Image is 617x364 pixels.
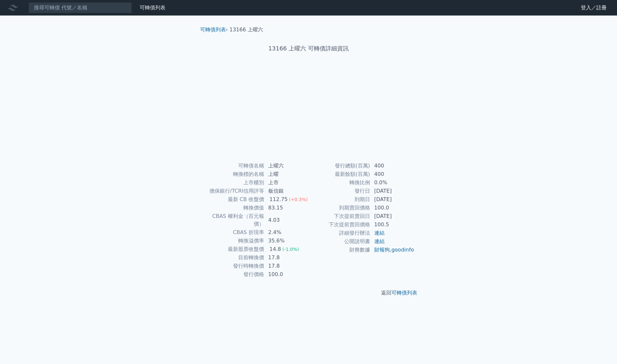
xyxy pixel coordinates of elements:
td: 到期日 [309,195,370,204]
td: 財務數據 [309,246,370,254]
td: 轉換比例 [309,178,370,187]
td: 0.0% [370,178,415,187]
td: 下次提前賣回日 [309,212,370,220]
p: 返回 [195,289,422,297]
td: 轉換價值 [203,204,264,212]
span: (-1.0%) [282,247,299,252]
td: 上曜六 [264,162,309,170]
td: 目前轉換價 [203,253,264,262]
td: [DATE] [370,195,415,204]
td: 發行總額(百萬) [309,162,370,170]
td: 17.8 [264,253,309,262]
td: 發行價格 [203,270,264,279]
span: (+0.3%) [289,197,308,202]
div: 112.75 [268,196,289,203]
a: 連結 [374,238,385,244]
td: 400 [370,170,415,178]
td: , [370,246,415,254]
td: 17.8 [264,262,309,270]
td: 轉換標的名稱 [203,170,264,178]
td: 83.15 [264,204,309,212]
td: 上市 [264,178,309,187]
td: 100.5 [370,220,415,229]
td: 轉換溢價率 [203,237,264,245]
td: 400 [370,162,415,170]
td: 100.0 [264,270,309,279]
td: [DATE] [370,212,415,220]
td: 擔保銀行/TCRI信用評等 [203,187,264,195]
li: 13166 上曜六 [229,26,263,34]
td: 發行時轉換價 [203,262,264,270]
a: 連結 [374,230,385,236]
td: 下次提前賣回價格 [309,220,370,229]
input: 搜尋可轉債 代號／名稱 [28,2,132,13]
td: 到期賣回價格 [309,204,370,212]
h1: 13166 上曜六 可轉債詳細資訊 [195,44,422,53]
td: 詳細發行辦法 [309,229,370,237]
td: 100.0 [370,204,415,212]
td: 上市櫃別 [203,178,264,187]
a: goodinfo [391,247,414,253]
a: 可轉債列表 [200,27,226,33]
td: 公開說明書 [309,237,370,246]
td: 35.6% [264,237,309,245]
td: 最新 CB 收盤價 [203,195,264,204]
td: CBAS 權利金（百元報價） [203,212,264,228]
td: 最新餘額(百萬) [309,170,370,178]
td: CBAS 折現率 [203,228,264,237]
td: 上曜 [264,170,309,178]
a: 可轉債列表 [140,5,165,11]
td: [DATE] [370,187,415,195]
a: 財報狗 [374,247,390,253]
a: 可轉債列表 [391,290,417,296]
div: 14.8 [268,245,282,253]
td: 4.03 [264,212,309,228]
td: 2.4% [264,228,309,237]
td: 板信銀 [264,187,309,195]
td: 發行日 [309,187,370,195]
td: 最新股票收盤價 [203,245,264,253]
a: 登入／註冊 [576,3,612,13]
li: › [200,26,228,34]
td: 可轉債名稱 [203,162,264,170]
